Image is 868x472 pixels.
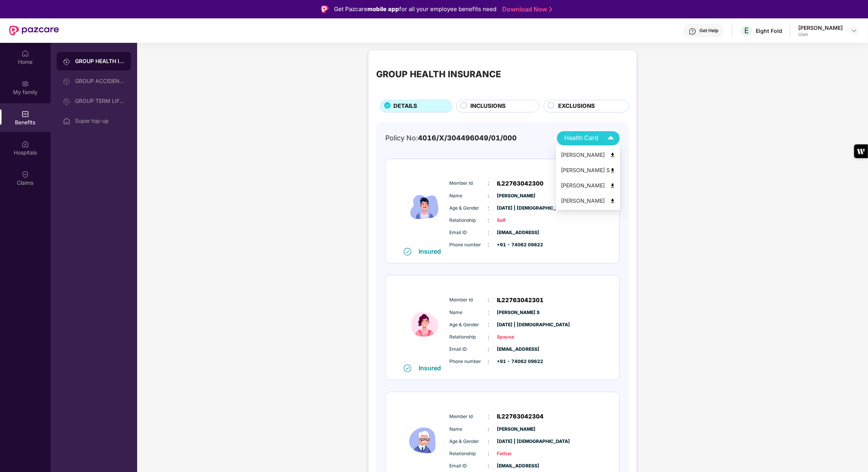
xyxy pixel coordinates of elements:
span: : [488,216,490,225]
img: svg+xml;base64,PHN2ZyBpZD0iQ2xhaW0iIHhtbG5zPSJodHRwOi8vd3d3LnczLm9yZy8yMDAwL3N2ZyIgd2lkdGg9IjIwIi... [21,171,29,178]
span: Relationship [450,334,488,341]
span: +91 - 74062 09622 [497,241,536,249]
div: Insured [419,364,446,372]
span: +91 - 74062 09622 [497,358,536,365]
span: [PERSON_NAME] S [497,309,536,316]
span: : [488,449,490,458]
span: [EMAIL_ADDRESS] [497,346,536,353]
div: GROUP HEALTH INSURANCE [75,57,125,65]
img: svg+xml;base64,PHN2ZyB4bWxucz0iaHR0cDovL3d3dy53My5vcmcvMjAwMC9zdmciIHdpZHRoPSIxNiIgaGVpZ2h0PSIxNi... [404,248,411,256]
span: : [488,425,490,433]
span: Email ID [450,462,488,470]
strong: mobile app [367,5,399,13]
span: Member Id [450,296,488,304]
span: : [488,345,490,353]
span: : [488,296,490,304]
span: Email ID [450,346,488,353]
div: Insured [419,247,446,255]
span: IL22763042301 [497,296,544,305]
span: IL22763042300 [497,179,544,188]
span: Name [450,309,488,316]
span: : [488,462,490,470]
span: EXCLUSIONS [558,102,595,111]
div: Policy No: [385,133,517,143]
span: Name [450,426,488,433]
span: Phone number [450,358,488,365]
span: IL22763042304 [497,412,544,421]
img: Stroke [549,5,552,13]
div: [PERSON_NAME] [561,181,616,190]
img: svg+xml;base64,PHN2ZyB4bWxucz0iaHR0cDovL3d3dy53My5vcmcvMjAwMC9zdmciIHdpZHRoPSI0OCIgaGVpZ2h0PSI0OC... [610,183,616,189]
img: svg+xml;base64,PHN2ZyB3aWR0aD0iMjAiIGhlaWdodD0iMjAiIHZpZXdCb3g9IjAgMCAyMCAyMCIgZmlsbD0ibm9uZSIgeG... [63,58,70,65]
span: Self [497,217,536,224]
div: GROUP HEALTH INSURANCE [376,67,501,81]
button: Health Card [557,131,620,145]
span: : [488,192,490,200]
span: : [488,179,490,187]
span: [PERSON_NAME] [497,192,536,200]
span: : [488,228,490,237]
span: Phone number [450,241,488,249]
img: svg+xml;base64,PHN2ZyBpZD0iQmVuZWZpdHMiIHhtbG5zPSJodHRwOi8vd3d3LnczLm9yZy8yMDAwL3N2ZyIgd2lkdGg9Ij... [21,110,29,118]
div: [PERSON_NAME] [561,151,616,159]
div: Get Pazcare for all your employee benefits need [334,5,496,14]
img: svg+xml;base64,PHN2ZyB4bWxucz0iaHR0cDovL3d3dy53My5vcmcvMjAwMC9zdmciIHdpZHRoPSIxNiIgaGVpZ2h0PSIxNi... [404,365,411,372]
div: Get Help [699,28,718,34]
img: svg+xml;base64,PHN2ZyBpZD0iSGVscC0zMngzMiIgeG1sbnM9Imh0dHA6Ly93d3cudzMub3JnLzIwMDAvc3ZnIiB3aWR0aD... [689,28,696,35]
span: : [488,357,490,366]
span: Relationship [450,217,488,224]
span: Father [497,450,536,457]
span: Name [450,192,488,200]
div: Eight Fold [756,27,782,34]
span: E [745,26,749,35]
span: Age & Gender [450,321,488,329]
span: : [488,241,490,249]
img: Icuh8uwCUCF+XjCZyLQsAKiDCM9HiE6CMYmKQaPGkZKaA32CAAACiQcFBJY0IsAAAAASUVORK5CYII= [604,132,617,145]
div: User [798,31,843,37]
div: Super top-up [75,118,125,124]
span: Age & Gender [450,438,488,445]
span: DETAILS [393,102,417,111]
img: svg+xml;base64,PHN2ZyBpZD0iRHJvcGRvd24tMzJ4MzIiIHhtbG5zPSJodHRwOi8vd3d3LnczLm9yZy8yMDAwL3N2ZyIgd2... [851,28,857,34]
img: svg+xml;base64,PHN2ZyBpZD0iSG9tZSIgeG1sbnM9Imh0dHA6Ly93d3cudzMub3JnLzIwMDAvc3ZnIiB3aWR0aD0iMjAiIG... [21,50,29,57]
img: New Pazcare Logo [9,26,59,36]
span: : [488,308,490,317]
span: Member Id [450,180,488,187]
a: Download Now [502,5,550,13]
span: Member Id [450,413,488,420]
span: Relationship [450,450,488,457]
span: [PERSON_NAME] [497,426,536,433]
span: Spouse [497,334,536,341]
span: INCLUSIONS [470,102,506,111]
div: GROUP ACCIDENTAL INSURANCE [75,78,125,84]
img: svg+xml;base64,PHN2ZyB3aWR0aD0iMjAiIGhlaWdodD0iMjAiIHZpZXdCb3g9IjAgMCAyMCAyMCIgZmlsbD0ibm9uZSIgeG... [63,98,70,105]
img: icon [402,167,448,247]
span: Health Card [564,133,598,143]
span: [DATE] | [DEMOGRAPHIC_DATA] [497,205,536,212]
img: svg+xml;base64,PHN2ZyBpZD0iSG9zcGl0YWxzIiB4bWxucz0iaHR0cDovL3d3dy53My5vcmcvMjAwMC9zdmciIHdpZHRoPS... [21,140,29,148]
img: icon [402,283,448,364]
img: svg+xml;base64,PHN2ZyB4bWxucz0iaHR0cDovL3d3dy53My5vcmcvMjAwMC9zdmciIHdpZHRoPSI0OCIgaGVpZ2h0PSI0OC... [610,198,616,204]
img: svg+xml;base64,PHN2ZyB3aWR0aD0iMjAiIGhlaWdodD0iMjAiIHZpZXdCb3g9IjAgMCAyMCAyMCIgZmlsbD0ibm9uZSIgeG... [21,80,29,88]
div: [PERSON_NAME] [798,24,843,31]
span: Email ID [450,229,488,236]
span: : [488,437,490,446]
span: Age & Gender [450,205,488,212]
span: : [488,204,490,212]
span: [DATE] | [DEMOGRAPHIC_DATA] [497,321,536,329]
span: 4016/X/304496049/01/000 [418,134,517,142]
span: : [488,412,490,421]
div: GROUP TERM LIFE INSURANCE [75,98,125,104]
span: : [488,321,490,329]
img: svg+xml;base64,PHN2ZyB4bWxucz0iaHR0cDovL3d3dy53My5vcmcvMjAwMC9zdmciIHdpZHRoPSI0OCIgaGVpZ2h0PSI0OC... [610,152,616,158]
span: [DATE] | [DEMOGRAPHIC_DATA] [497,438,536,445]
span: : [488,333,490,341]
img: Logo [321,5,329,13]
div: [PERSON_NAME] S [561,166,616,174]
span: [EMAIL_ADDRESS] [497,229,536,236]
img: svg+xml;base64,PHN2ZyB4bWxucz0iaHR0cDovL3d3dy53My5vcmcvMjAwMC9zdmciIHdpZHRoPSI0OCIgaGVpZ2h0PSI0OC... [610,168,616,173]
div: [PERSON_NAME] [561,197,616,205]
img: svg+xml;base64,PHN2ZyB3aWR0aD0iMjAiIGhlaWdodD0iMjAiIHZpZXdCb3g9IjAgMCAyMCAyMCIgZmlsbD0ibm9uZSIgeG... [63,78,70,85]
span: [EMAIL_ADDRESS] [497,462,536,470]
img: svg+xml;base64,PHN2ZyBpZD0iSG9tZSIgeG1sbnM9Imh0dHA6Ly93d3cudzMub3JnLzIwMDAvc3ZnIiB3aWR0aD0iMjAiIG... [63,117,70,125]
